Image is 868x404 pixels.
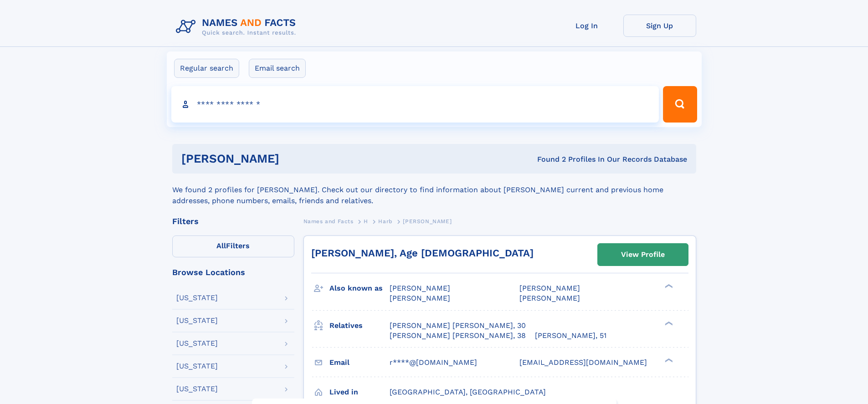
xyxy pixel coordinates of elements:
[519,294,580,302] span: [PERSON_NAME]
[176,317,218,324] div: [US_STATE]
[329,384,390,400] h3: Lived in
[390,331,526,341] a: [PERSON_NAME] [PERSON_NAME], 38
[172,15,303,39] img: Logo Names and Facts
[303,215,354,227] a: Names and Facts
[364,215,368,227] a: H
[390,284,450,292] span: [PERSON_NAME]
[519,358,647,367] span: [EMAIL_ADDRESS][DOMAIN_NAME]
[364,218,368,225] span: H
[174,59,239,78] label: Regular search
[663,283,673,289] div: ❯
[378,218,392,225] span: Harb
[663,86,697,123] button: Search Button
[390,388,546,396] span: [GEOGRAPHIC_DATA], [GEOGRAPHIC_DATA]
[172,174,696,206] div: We found 2 profiles for [PERSON_NAME]. Check out our directory to find information about [PERSON_...
[550,15,623,37] a: Log In
[329,281,390,296] h3: Also known as
[171,86,659,123] input: search input
[408,154,687,164] div: Found 2 Profiles In Our Records Database
[623,15,696,37] a: Sign Up
[329,355,390,370] h3: Email
[390,321,526,331] a: [PERSON_NAME] [PERSON_NAME], 30
[311,247,534,259] a: [PERSON_NAME], Age [DEMOGRAPHIC_DATA]
[216,241,226,250] span: All
[249,59,306,78] label: Email search
[535,331,606,341] a: [PERSON_NAME], 51
[621,244,665,265] div: View Profile
[176,385,218,393] div: [US_STATE]
[378,215,392,227] a: Harb
[598,244,688,266] a: View Profile
[176,294,218,302] div: [US_STATE]
[663,320,673,326] div: ❯
[403,218,452,225] span: [PERSON_NAME]
[519,284,580,292] span: [PERSON_NAME]
[390,294,450,302] span: [PERSON_NAME]
[172,235,294,257] label: Filters
[181,153,408,164] h1: [PERSON_NAME]
[176,340,218,347] div: [US_STATE]
[176,363,218,370] div: [US_STATE]
[172,217,294,225] div: Filters
[329,318,390,333] h3: Relatives
[172,268,294,276] div: Browse Locations
[663,357,673,363] div: ❯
